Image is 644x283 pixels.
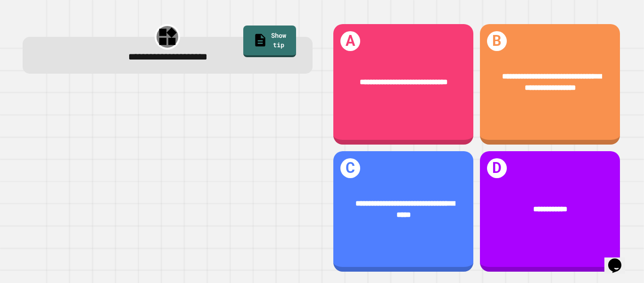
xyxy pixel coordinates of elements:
h1: D [487,158,507,179]
h1: B [487,31,507,51]
h1: A [340,31,361,51]
iframe: chat widget [604,245,635,274]
a: Show tip [243,26,296,57]
h1: C [340,158,361,179]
